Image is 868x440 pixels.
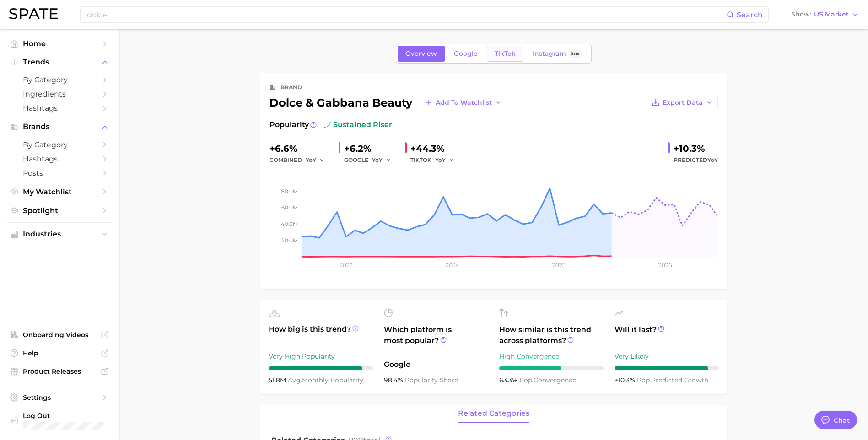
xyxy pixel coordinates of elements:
[344,155,398,166] div: GOOGLE
[7,120,112,134] button: Brands
[420,95,507,110] button: Add to Watchlist
[23,39,96,48] span: Home
[7,409,112,433] a: Log out. Currently logged in with e-mail anjali.gupta@maesa.com.
[23,230,96,238] span: Industries
[445,262,459,268] tspan: 2024
[446,46,485,62] a: Google
[499,376,519,384] span: 63.3%
[405,376,458,384] span: popularity share
[552,262,566,268] tspan: 2025
[499,366,604,370] div: 6 / 10
[519,376,576,384] span: convergence
[23,349,96,357] span: Help
[410,141,461,156] div: +44.3%
[23,90,96,98] span: Ingredients
[789,9,861,21] button: ShowUS Market
[269,376,288,384] span: 51.8m
[737,11,763,19] span: Search
[674,141,718,156] div: +10.3%
[23,123,96,131] span: Brands
[23,188,96,196] span: My Watchlist
[615,366,719,370] div: 9 / 10
[7,365,112,378] a: Product Releases
[458,409,529,418] span: related categories
[7,87,112,101] a: Ingredients
[487,46,523,62] a: TikTok
[658,262,672,268] tspan: 2026
[7,55,112,69] button: Trends
[86,7,727,22] input: Search here for a brand, industry, or ingredient
[7,227,112,241] button: Industries
[288,376,363,384] span: monthly popularity
[269,351,373,362] div: Very High Popularity
[384,324,488,354] span: Which platform is most popular?
[23,367,96,376] span: Product Releases
[454,50,478,58] span: Google
[7,185,112,199] a: My Watchlist
[7,101,112,115] a: Hashtags
[7,37,112,51] a: Home
[270,95,507,110] div: dolce & gabbana beauty
[398,46,445,62] a: Overview
[288,376,302,384] abbr: average
[23,393,96,402] span: Settings
[615,351,719,362] div: Very Likely
[270,119,309,130] span: Popularity
[339,262,352,268] tspan: 2023
[306,155,325,166] button: YoY
[674,155,718,166] span: Predicted
[791,12,811,17] span: Show
[436,99,492,107] span: Add to Watchlist
[372,155,392,166] button: YoY
[7,346,112,360] a: Help
[499,351,604,362] div: High Convergence
[499,324,604,346] span: How similar is this trend across platforms?
[814,12,849,17] span: US Market
[23,169,96,177] span: Posts
[405,50,437,58] span: Overview
[707,156,718,163] span: YoY
[23,75,96,84] span: by Category
[9,8,58,19] img: SPATE
[435,155,455,166] button: YoY
[525,46,590,62] a: InstagramBeta
[663,99,703,107] span: Export Data
[7,138,112,152] a: by Category
[7,391,112,404] a: Settings
[306,156,316,164] span: YoY
[7,73,112,87] a: by Category
[7,166,112,180] a: Posts
[23,412,104,420] span: Log Out
[647,95,718,110] button: Export Data
[495,50,516,58] span: TikTok
[7,204,112,218] a: Spotlight
[7,152,112,166] a: Hashtags
[615,324,719,346] span: Will it last?
[410,155,461,166] div: TIKTOK
[269,366,373,370] div: 9 / 10
[23,140,96,149] span: by Category
[615,376,637,384] span: +10.3%
[270,141,331,156] div: +6.6%
[23,104,96,113] span: Hashtags
[324,119,392,130] span: sustained riser
[384,376,405,384] span: 98.4%
[7,328,112,342] a: Onboarding Videos
[23,155,96,163] span: Hashtags
[384,359,488,370] span: Google
[372,156,383,164] span: YoY
[533,50,566,58] span: Instagram
[435,156,446,164] span: YoY
[270,155,331,166] div: combined
[269,324,373,346] span: How big is this trend?
[344,141,398,156] div: +6.2%
[23,206,96,215] span: Spotlight
[519,376,534,384] abbr: popularity index
[637,376,708,384] span: predicted growth
[23,58,96,66] span: Trends
[23,331,96,339] span: Onboarding Videos
[637,376,651,384] abbr: popularity index
[571,50,579,58] span: Beta
[324,121,331,129] img: sustained riser
[280,82,302,93] div: brand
